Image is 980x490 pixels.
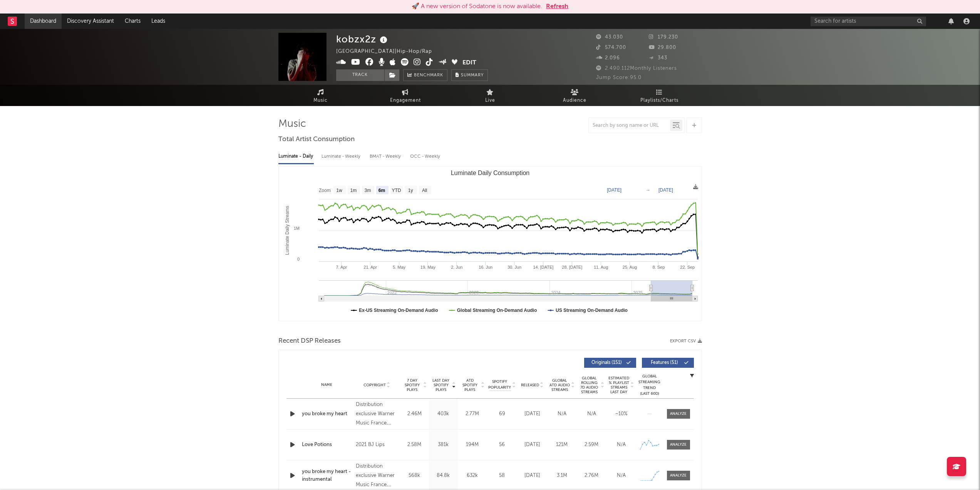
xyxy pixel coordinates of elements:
input: Search by song name or URL [589,123,670,129]
text: [DATE] [658,187,673,193]
text: 1w [336,188,342,193]
a: Audience [533,85,617,106]
div: Name [302,382,352,388]
a: Live [448,85,533,106]
span: Last Day Spotify Plays [431,378,451,392]
span: Summary [461,73,484,77]
span: 7 Day Spotify Plays [402,378,422,392]
div: 🚀 A new version of Sodatone is now available. [412,2,542,11]
span: Estimated % Playlist Streams Last Day [608,376,630,394]
span: Engagement [390,96,421,105]
span: Copyright [364,383,386,387]
text: 11. Aug [593,265,608,269]
text: 25. Aug [622,265,637,269]
span: 2.490.112 Monthly Listeners [596,66,677,71]
span: Global ATD Audio Streams [549,378,570,392]
button: Summary [451,69,488,81]
a: you broke my heart [302,410,352,418]
text: 28. [DATE] [562,265,582,269]
div: 56 [489,441,516,449]
div: Luminate - Daily [278,150,314,163]
a: you broke my heart - instrumental [302,468,352,483]
a: Playlists/Charts [617,85,702,106]
div: 381k [431,441,456,449]
a: Engagement [363,85,448,106]
text: US Streaming On-Demand Audio [556,308,628,313]
div: N/A [549,410,575,418]
text: [DATE] [607,187,622,193]
div: 2.46M [402,410,427,418]
text: 1M [293,226,299,231]
span: 343 [649,56,667,61]
div: [DATE] [519,410,545,418]
div: 632k [460,472,485,480]
text: YTD [392,188,401,193]
span: 43.030 [596,35,623,40]
text: Global Streaming On-Demand Audio [457,308,537,313]
div: [DATE] [519,472,545,480]
button: Track [336,69,384,81]
span: Spotify Popularity [488,379,511,391]
div: Distribution exclusive Warner Music France, Label Parlophone, © 2025 La Vision [356,462,398,490]
text: 21. Apr [364,265,377,269]
button: Export CSV [670,339,702,344]
div: 2.59M [579,441,605,449]
span: Audience [563,96,586,105]
text: 1y [408,188,413,193]
span: Playlists/Charts [640,96,678,105]
div: 121M [549,441,575,449]
a: Benchmark [403,69,447,81]
button: Originals(151) [584,358,636,368]
text: Ex-US Streaming On-Demand Audio [359,308,438,313]
div: 2021 BJ Lips [356,440,398,450]
button: Edit [462,58,476,68]
div: 58 [489,472,516,480]
a: Music [278,85,363,106]
text: 7. Apr [336,265,347,269]
text: Luminate Daily Streams [284,206,290,255]
div: Distribution exclusive Warner Music France, Label Parlophone, © 2025 La Vision [356,400,398,428]
a: Dashboard [25,13,62,29]
div: BMAT - Weekly [370,150,402,163]
text: 8. Sep [652,265,665,269]
div: 69 [489,410,516,418]
span: ATD Spotify Plays [460,378,480,392]
text: 22. Sep [680,265,695,269]
div: 403k [431,410,456,418]
text: 19. May [420,265,436,269]
div: 3.1M [549,472,575,480]
text: All [422,188,427,193]
text: 3m [364,188,371,193]
div: N/A [608,472,634,480]
div: Global Streaming Trend (Last 60D) [638,374,661,397]
span: Jump Score: 95.0 [596,75,642,80]
text: Luminate Daily Consumption [451,170,529,176]
div: [DATE] [519,441,545,449]
div: 2.76M [579,472,605,480]
span: Features ( 51 ) [647,360,682,365]
div: ~ 10 % [608,410,634,418]
text: 1m [350,188,357,193]
div: 2.58M [402,441,427,449]
div: kobzx2z [336,33,389,45]
span: 2.096 [596,56,620,61]
span: Benchmark [414,71,443,80]
div: OCC - Weekly [410,150,441,163]
a: Leads [146,13,171,29]
div: Love Potions [302,441,352,449]
div: N/A [579,410,605,418]
text: 30. Jun [507,265,521,269]
span: Recent DSP Releases [278,337,341,346]
span: Total Artist Consumption [278,135,355,144]
span: Live [485,96,495,105]
div: [GEOGRAPHIC_DATA] | Hip-Hop/Rap [336,47,441,56]
text: 0 [297,257,299,261]
a: Discovery Assistant [62,13,119,29]
div: 194M [460,441,485,449]
div: 84.8k [431,472,456,480]
span: Music [313,96,328,105]
div: N/A [608,441,634,449]
button: Refresh [546,2,568,11]
button: Features(51) [642,358,694,368]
